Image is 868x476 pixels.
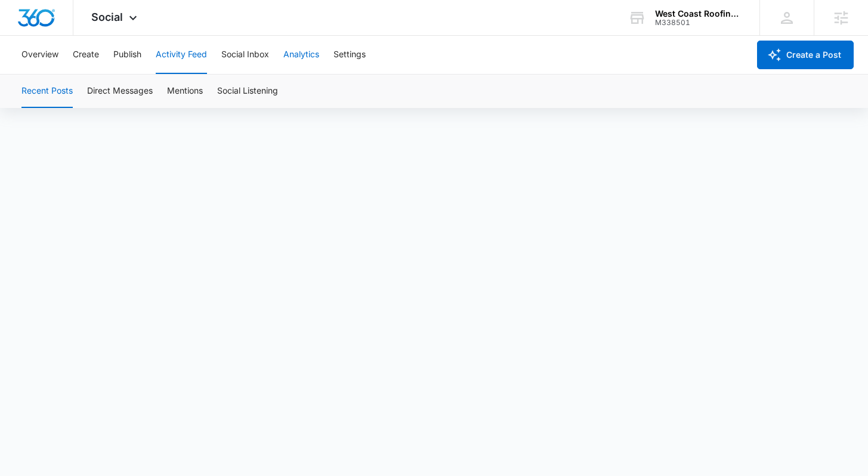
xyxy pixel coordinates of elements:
button: Recent Posts [21,75,73,108]
button: Publish [113,36,141,74]
div: account id [655,18,742,27]
div: account name [655,9,742,18]
button: Create a Post [757,41,854,69]
button: Overview [21,36,58,74]
button: Direct Messages [87,75,153,108]
button: Analytics [283,36,319,74]
button: Create [73,36,99,74]
button: Social Inbox [221,36,269,74]
button: Social Listening [217,75,278,108]
button: Activity Feed [156,36,207,74]
span: Social [91,11,123,23]
button: Settings [333,36,366,74]
button: Mentions [167,75,203,108]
